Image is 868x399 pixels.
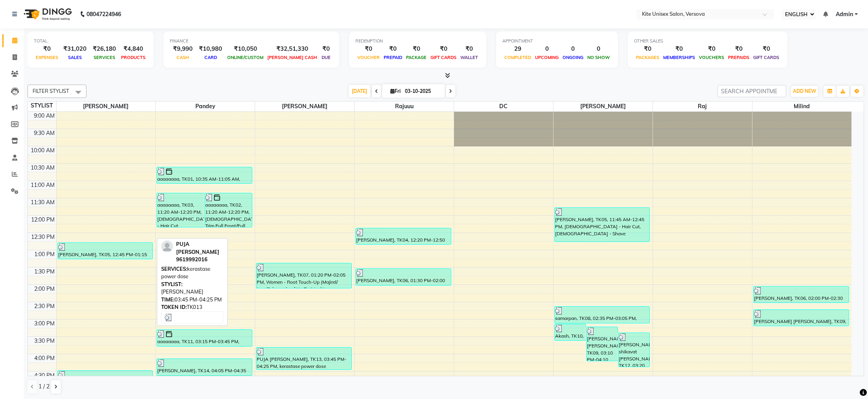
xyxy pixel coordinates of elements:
[585,44,612,54] div: 0
[726,55,751,60] span: PREPAIDS
[403,85,442,97] input: 2025-10-03
[561,55,585,60] span: ONGOING
[661,55,697,60] span: MEMBERSHIPS
[119,44,147,54] div: ₹4,840
[175,55,191,60] span: CASH
[29,181,56,189] div: 11:00 AM
[161,281,182,287] span: STYLIST:
[382,55,404,60] span: PREPAID
[454,102,553,111] span: DC
[161,304,187,310] span: TOKEN ID:
[66,55,84,60] span: SALES
[176,241,219,255] span: PUJA [PERSON_NAME]
[754,286,849,303] div: [PERSON_NAME], TK06, 02:00 PM-02:30 PM, Nails - Nail Cut/ Filing & Regular Polish
[533,55,561,60] span: UPCOMING
[33,371,56,380] div: 4:30 PM
[225,55,265,60] span: ONLINE/CUSTOM
[791,86,818,97] button: ADD NEW
[196,44,225,54] div: ₹10,980
[404,44,428,54] div: ₹0
[156,102,255,111] span: Pandey
[382,44,404,54] div: ₹0
[752,102,851,111] span: milind
[157,330,252,346] div: aaaaaaaa, TK11, 03:15 PM-03:45 PM, Loreal Wash Upto Shoulder
[29,233,56,241] div: 12:30 PM
[29,146,56,155] div: 10:00 AM
[319,44,333,54] div: ₹0
[836,10,853,18] span: Admin
[634,55,661,60] span: PACKAGES
[202,55,219,60] span: CARD
[161,266,187,272] span: SERVICES:
[555,208,650,242] div: [PERSON_NAME], TK05, 11:45 AM-12:45 PM, [DEMOGRAPHIC_DATA] - Hair Cut, [DEMOGRAPHIC_DATA] - Shave
[33,302,56,310] div: 2:30 PM
[349,85,370,97] span: [DATE]
[458,55,480,60] span: WALLET
[754,310,849,326] div: [PERSON_NAME] [PERSON_NAME], TK09, 02:40 PM-03:10 PM, Aroma Pedicure
[502,44,533,54] div: 29
[33,337,56,345] div: 3:30 PM
[32,112,56,120] div: 9:00 AM
[320,55,333,60] span: DUE
[356,269,451,285] div: [PERSON_NAME], TK06, 01:30 PM-02:00 PM, Loreal Wash Upto Shoulder
[502,38,612,44] div: APPOINTMENT
[119,55,147,60] span: PRODUCTS
[58,371,153,387] div: PUJA [PERSON_NAME], TK13, 04:25 PM-04:55 PM, Nails - Nail Cut/ Filing & Regular Polish
[161,296,175,303] span: TIME:
[157,167,252,183] div: aaaaaaaa, TK01, 10:35 AM-11:05 AM, [DEMOGRAPHIC_DATA] - [PERSON_NAME] Trim
[653,102,752,111] span: raj
[356,228,451,244] div: [PERSON_NAME], TK04, 12:20 PM-12:50 PM, Blow Dry Upto Shoulder
[585,55,612,60] span: NO SHOW
[58,243,153,259] div: [PERSON_NAME], TK05, 12:45 PM-01:15 PM, Rica Wax Ear
[458,44,480,54] div: ₹0
[561,44,585,54] div: 0
[39,382,50,391] span: 1 / 2
[355,55,382,60] span: VOUCHER
[90,44,119,54] div: ₹26,180
[86,3,121,25] b: 08047224946
[717,85,786,97] input: SEARCH APPOINTMENT
[33,320,56,328] div: 3:00 PM
[502,55,533,60] span: COMPLETED
[355,44,382,54] div: ₹0
[161,296,223,304] div: 03:45 PM-04:25 PM
[33,354,56,362] div: 4:00 PM
[255,102,354,111] span: [PERSON_NAME]
[793,88,816,94] span: ADD NEW
[60,44,90,54] div: ₹31,020
[170,44,196,54] div: ₹9,990
[661,44,697,54] div: ₹0
[555,307,650,323] div: samarpan, TK08, 02:35 PM-03:05 PM, [DEMOGRAPHIC_DATA] - [PERSON_NAME] Trim
[92,55,117,60] span: SERVICES
[618,333,649,367] div: [PERSON_NAME] shikavat [PERSON_NAME], TK12, 03:20 PM-04:20 PM, [DEMOGRAPHIC_DATA] - [PERSON_NAME]...
[554,102,653,111] span: [PERSON_NAME]
[33,88,69,94] span: FILTER STYLIST
[404,55,428,60] span: PACKAGE
[726,44,751,54] div: ₹0
[751,44,781,54] div: ₹0
[697,55,726,60] span: VOUCHERS
[28,102,56,110] div: STYLIST
[256,263,351,288] div: [PERSON_NAME], TK07, 01:20 PM-02:05 PM, Women - Root Touch-Up (Majirel/ Inoa/Schwarzkopf Up To 1 ...
[388,88,403,94] span: Fri
[355,102,454,111] span: Rajuuu
[205,193,252,227] div: aaaaaaaa, TK02, 11:20 AM-12:20 PM, [DEMOGRAPHIC_DATA] Trim Full Front/Full Back, [DEMOGRAPHIC_DAT...
[34,55,60,60] span: EXPENSES
[34,38,147,44] div: TOTAL
[634,44,661,54] div: ₹0
[265,44,319,54] div: ₹32,51,330
[57,102,156,111] span: [PERSON_NAME]
[428,44,458,54] div: ₹0
[555,324,586,340] div: Akash, TK10, 03:05 PM-03:35 PM, [DEMOGRAPHIC_DATA] - Hair Cut
[20,3,74,25] img: logo
[29,164,56,172] div: 10:30 AM
[355,38,480,44] div: REDEMPTION
[265,55,319,60] span: [PERSON_NAME] CASH
[33,268,56,276] div: 1:30 PM
[533,44,561,54] div: 0
[256,347,351,369] div: PUJA [PERSON_NAME], TK13, 03:45 PM-04:25 PM, kerastase power dose
[751,55,781,60] span: GIFT CARDS
[32,129,56,137] div: 9:30 AM
[634,38,781,44] div: OTHER SALES
[176,256,223,264] div: 9619992016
